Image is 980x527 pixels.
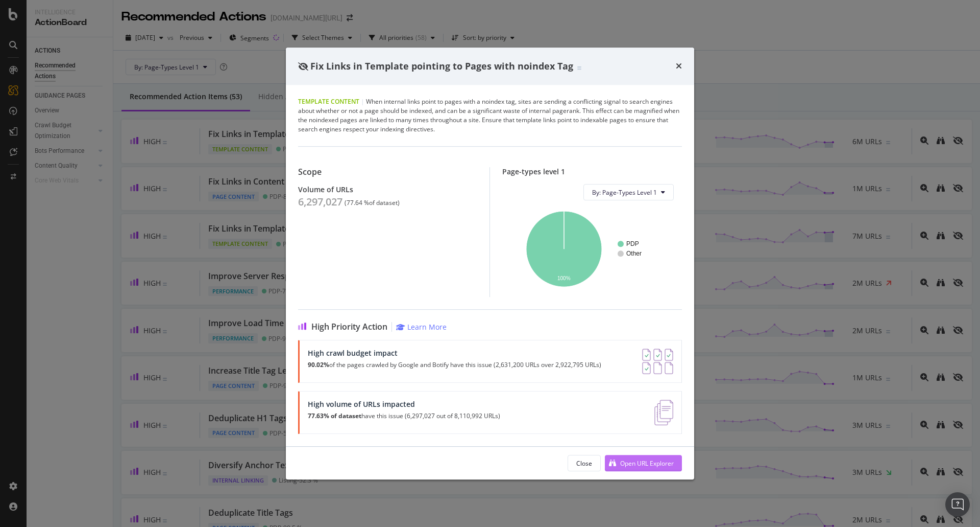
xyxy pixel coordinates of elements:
[676,60,682,73] div: times
[502,167,682,176] div: Page-types level 1
[605,455,682,471] button: Open URL Explorer
[308,361,601,369] p: of the pages crawled by Google and Botify have this issue (2,631,200 URLs over 2,922,795 URLs)
[576,459,592,468] div: Close
[310,60,573,72] span: Fix Links in Template pointing to Pages with noindex Tag
[311,322,387,332] span: High Priority Action
[620,459,674,468] div: Open URL Explorer
[345,199,400,207] div: ( 77.64 % of dataset )
[407,322,447,332] div: Learn More
[583,184,674,200] button: By: Page-Types Level 1
[396,322,447,332] a: Learn More
[298,167,477,177] div: Scope
[308,349,601,357] div: High crawl budget impact
[568,455,601,471] button: Close
[308,400,500,408] div: High volume of URLs impacted
[626,250,642,258] text: Other
[361,97,364,106] span: |
[298,196,342,208] div: 6,297,027
[308,411,361,420] strong: 77.63% of dataset
[592,188,657,197] span: By: Page-Types Level 1
[298,185,477,194] div: Volume of URLs
[626,241,639,248] text: PDP
[298,97,682,134] div: When internal links point to pages with a noindex tag, sites are sending a conflicting signal to ...
[577,66,581,70] img: Equal
[298,97,359,106] span: Template Content
[510,209,674,289] svg: A chart.
[945,492,970,517] div: Open Intercom Messenger
[308,413,500,420] p: have this issue (6,297,027 out of 8,110,992 URLs)
[298,62,308,71] div: eye-slash
[654,400,673,425] img: e5DMFwAAAABJRU5ErkJggg==
[557,276,571,282] text: 100%
[642,349,673,374] img: AY0oso9MOvYAAAAASUVORK5CYII=
[308,360,329,369] strong: 90.02%
[286,48,694,480] div: modal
